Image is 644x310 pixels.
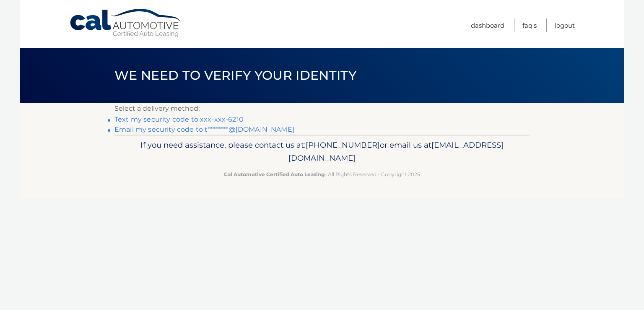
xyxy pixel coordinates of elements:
[555,18,575,32] a: Logout
[522,18,537,32] a: FAQ's
[114,103,530,115] p: Select a delivery method:
[306,140,380,150] span: [PHONE_NUMBER]
[120,170,524,179] p: - All Rights Reserved - Copyright 2025
[120,138,524,165] p: If you need assistance, please contact us at: or email us at
[471,18,504,32] a: Dashboard
[114,68,356,83] span: We need to verify your identity
[114,125,294,133] a: Email my security code to t********@[DOMAIN_NAME]
[114,115,244,123] a: Text my security code to xxx-xxx-6210
[224,171,325,177] strong: Cal Automotive Certified Auto Leasing
[69,8,182,38] a: Cal Automotive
